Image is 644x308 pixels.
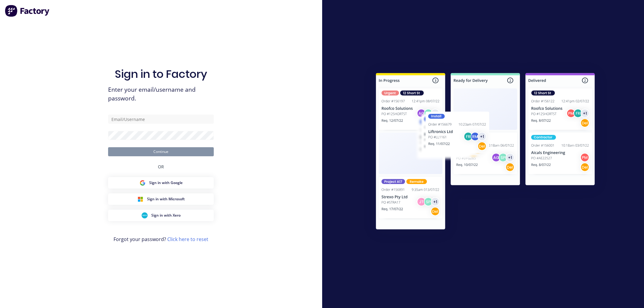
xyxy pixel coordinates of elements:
button: Continue [108,147,214,156]
button: Microsoft Sign inSign in with Microsoft [108,193,214,205]
button: Xero Sign inSign in with Xero [108,210,214,221]
span: Enter your email/username and password. [108,85,214,103]
span: Sign in with Xero [151,213,181,218]
span: Forgot your password? [114,236,208,243]
input: Email/Username [108,115,214,124]
div: OR [158,156,164,177]
img: Xero Sign in [142,212,148,218]
a: Click here to reset [167,236,208,243]
span: Sign in with Google [149,180,183,186]
h1: Sign in to Factory [115,68,207,81]
img: Google Sign in [139,180,146,186]
img: Factory [5,5,50,17]
img: Sign in [363,61,608,244]
button: Google Sign inSign in with Google [108,177,214,189]
span: Sign in with Microsoft [147,196,185,202]
img: Microsoft Sign in [137,196,143,202]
